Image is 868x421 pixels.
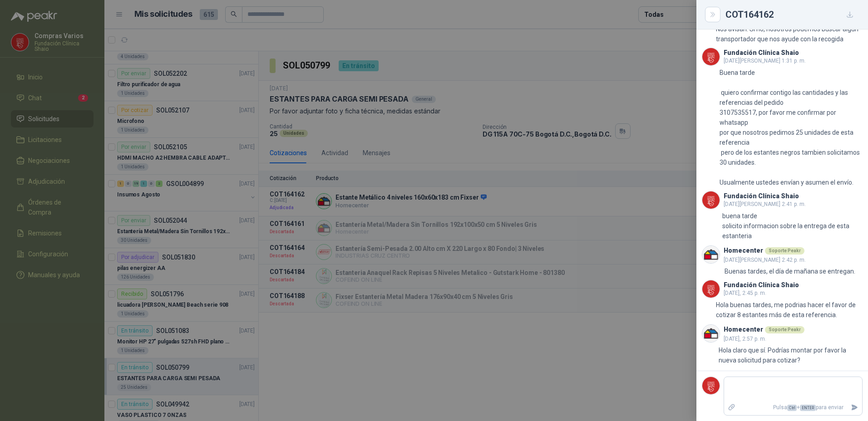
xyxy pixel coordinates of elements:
button: Close [707,9,718,20]
img: Company Logo [702,191,720,209]
h3: Fundación Clínica Shaio [724,283,799,288]
img: Company Logo [702,325,720,342]
h3: Homecenter [724,327,763,332]
label: Adjuntar archivos [724,400,740,416]
button: Enviar [847,400,862,416]
img: Company Logo [702,246,720,263]
p: Nos avisan. Si no, nosotros podemos buscar algún transportador que nos ayude con la recogida [716,24,863,44]
h3: Homecenter [724,248,763,253]
p: Hola buenas tardes, me podrias hacer el favor de cotizar 8 estantes más de esta referencia. [716,300,863,320]
div: COT164162 [725,7,857,22]
p: buena tarde solicito informacion sobre la entrega de esta estanteria [722,211,863,241]
span: [DATE][PERSON_NAME] 2:42 p. m. [724,257,806,263]
img: Company Logo [702,48,720,65]
span: [DATE][PERSON_NAME] 2:41 p. m. [724,201,806,207]
span: [DATE][PERSON_NAME] 1:31 p. m. [724,58,806,64]
span: Ctrl [787,405,797,411]
div: Soporte Peakr [765,247,804,255]
div: Soporte Peakr [765,326,804,333]
p: Buena tarde quiero confirmar contigo las cantidades y las referencias del pedido 3107535517, por ... [720,68,863,187]
span: ENTER [800,405,816,411]
img: Company Logo [702,377,720,394]
p: Pulsa + para enviar [740,400,848,416]
p: Hola claro que sí. Podrías montar por favor la nueva solicitud para cotizar? [719,345,863,365]
span: [DATE], 2:45 p. m. [724,290,766,296]
h3: Fundación Clínica Shaio [724,194,799,199]
span: [DATE], 2:57 p. m. [724,336,766,342]
img: Company Logo [702,280,720,298]
h3: Fundación Clínica Shaio [724,50,799,55]
p: Buenas tardes, el día de mañana se entregan. [725,266,855,276]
